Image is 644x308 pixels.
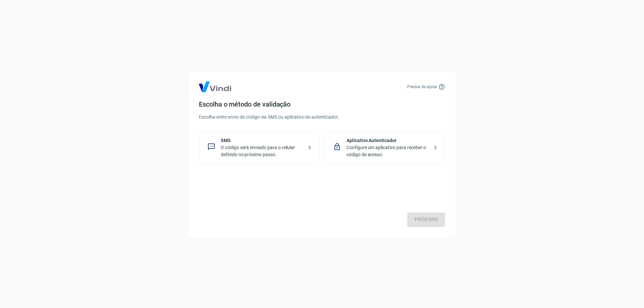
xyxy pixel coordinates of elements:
[325,131,445,164] div: Aplicativo AutenticadorConfigure um aplicativo para receber o código de acesso.
[199,131,319,164] div: SMSO código será enviado para o celular definido no próximo passo.
[199,100,445,108] h4: Escolha o método de validação
[346,144,429,158] p: Configure um aplicativo para receber o código de acesso.
[199,81,231,92] img: Logo Vind
[346,137,429,144] p: Aplicativo Autenticador
[221,137,303,144] p: SMS
[199,114,445,121] p: Escolha entre envio de código via SMS ou aplicativo de autenticador.
[221,144,303,158] p: O código será enviado para o celular definido no próximo passo.
[407,84,437,90] p: Precisa de ajuda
